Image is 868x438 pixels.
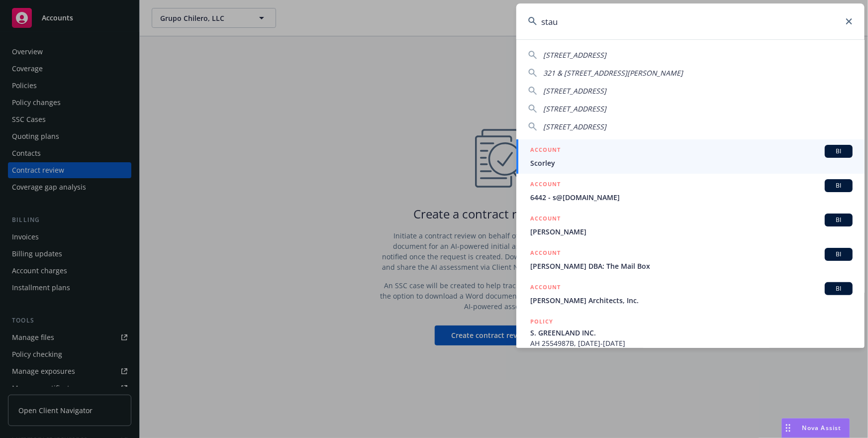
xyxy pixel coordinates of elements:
a: ACCOUNTBI[PERSON_NAME] Architects, Inc. [516,277,865,311]
span: S. GREENLAND INC. [530,328,853,338]
h5: ACCOUNT [530,214,561,225]
h5: ACCOUNT [530,282,561,294]
a: ACCOUNTBI6442 - s@[DOMAIN_NAME] [516,174,865,208]
span: BI [829,216,849,224]
span: BI [829,250,849,259]
span: [STREET_ADDRESS] [543,122,606,131]
h5: POLICY [530,317,553,327]
h5: ACCOUNT [530,145,561,157]
div: Drag to move [782,419,794,438]
span: [PERSON_NAME] DBA: The Mail Box [530,261,853,271]
span: [PERSON_NAME] Architects, Inc. [530,295,853,306]
span: 6442 - s@[DOMAIN_NAME] [530,192,853,203]
span: [PERSON_NAME] [530,226,853,237]
span: 321 & [STREET_ADDRESS][PERSON_NAME] [543,68,683,78]
span: [STREET_ADDRESS] [543,104,606,113]
span: BI [829,181,849,190]
span: BI [829,147,849,156]
h5: ACCOUNT [530,248,561,260]
span: AH 2554987B, [DATE]-[DATE] [530,338,853,348]
button: Nova Assist [781,418,850,438]
span: Scorley [530,158,853,168]
span: [STREET_ADDRESS] [543,50,606,60]
input: Search... [516,3,865,39]
span: Nova Assist [802,424,842,432]
a: POLICYS. GREENLAND INC.AH 2554987B, [DATE]-[DATE] [516,311,865,354]
h5: ACCOUNT [530,179,561,191]
a: ACCOUNTBI[PERSON_NAME] [516,208,865,242]
span: [STREET_ADDRESS] [543,86,606,96]
span: BI [829,284,849,293]
a: ACCOUNTBI[PERSON_NAME] DBA: The Mail Box [516,242,865,277]
a: ACCOUNTBIScorley [516,139,865,174]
